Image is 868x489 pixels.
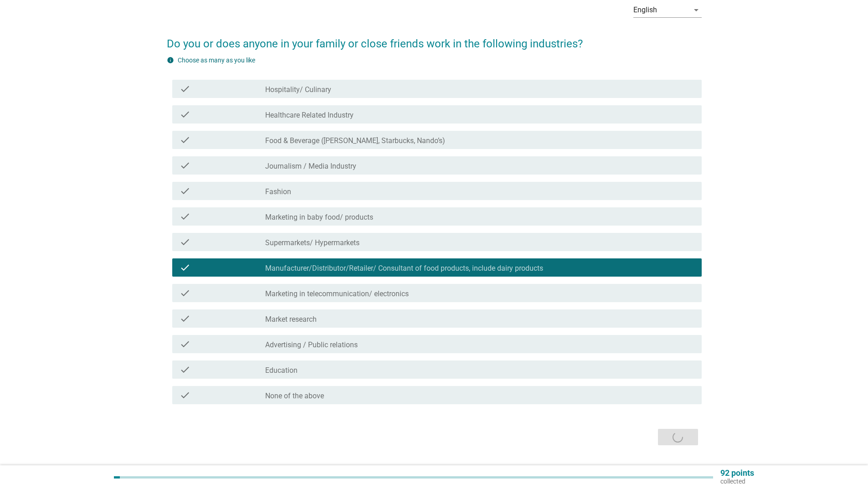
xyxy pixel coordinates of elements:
i: check [180,288,190,299]
label: Marketing in telecommunication/ electronics [265,289,409,299]
i: check [180,262,190,273]
p: collected [720,477,754,485]
p: 92 points [720,469,754,477]
i: check [180,185,190,196]
i: check [180,313,190,324]
i: check [180,364,190,375]
label: Education [265,366,298,375]
label: Choose as many as you like [178,57,255,64]
h2: Do you or does anyone in your family or close friends work in the following industries? [167,26,702,52]
label: Marketing in baby food/ products [265,213,373,222]
label: Food & Beverage ([PERSON_NAME], Starbucks, Nando’s) [265,136,445,145]
label: Healthcare Related Industry [265,111,354,120]
label: Market research [265,315,317,324]
i: check [180,134,190,145]
i: check [180,211,190,222]
div: English [633,6,657,14]
i: check [180,83,190,94]
i: check [180,109,190,120]
i: info [167,57,174,64]
label: None of the above [265,391,324,401]
i: check [180,160,190,171]
i: check [180,339,190,350]
label: Manufacturer/Distributor/Retailer/ Consultant of food products, include dairy products [265,264,543,273]
label: Advertising / Public relations [265,340,358,350]
i: arrow_drop_down [691,5,702,15]
i: check [180,390,190,401]
label: Journalism / Media Industry [265,162,356,171]
label: Fashion [265,187,291,196]
label: Supermarkets/ Hypermarkets [265,238,360,247]
i: check [180,237,190,247]
label: Hospitality/ Culinary [265,85,331,94]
